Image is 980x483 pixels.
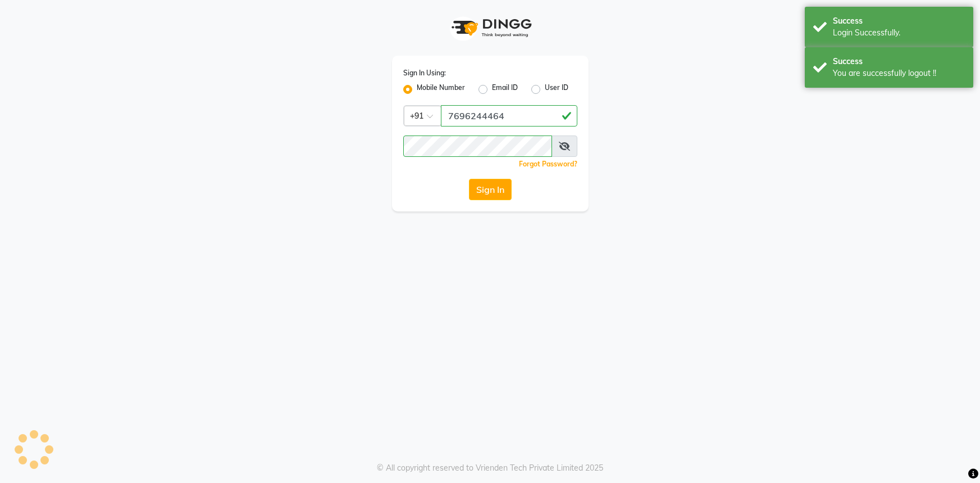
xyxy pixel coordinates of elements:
[492,83,518,96] label: Email ID
[833,67,965,79] div: You are successfully logout !!
[519,160,577,168] a: Forgot Password?
[833,15,965,27] div: Success
[441,105,577,127] input: Username
[833,56,965,67] div: Success
[403,136,552,157] input: Username
[417,83,465,96] label: Mobile Number
[469,179,512,200] button: Sign In
[545,83,568,96] label: User ID
[445,11,535,44] img: logo1.svg
[403,68,446,78] label: Sign In Using:
[833,27,965,39] div: Login Successfully.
